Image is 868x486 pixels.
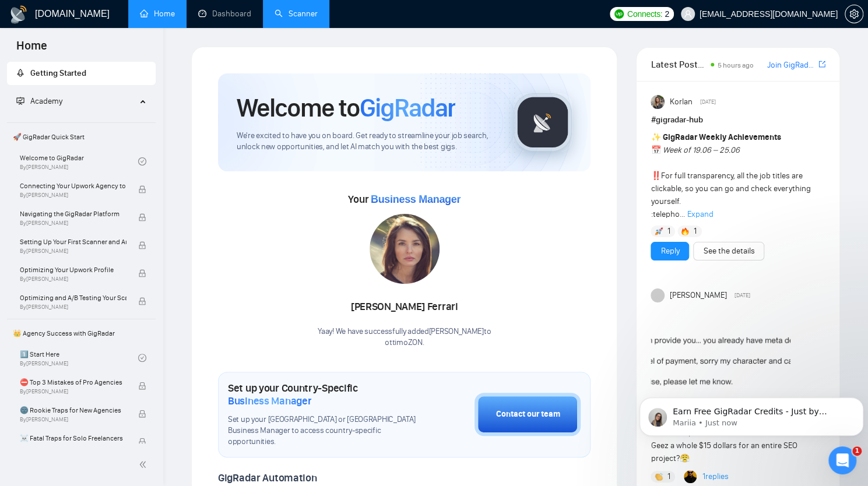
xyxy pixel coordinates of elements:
img: logo [9,5,28,24]
img: Haseeb [684,470,697,483]
span: 2 [665,8,669,20]
div: Contact our team [496,408,560,421]
span: [DATE] [735,290,750,301]
span: By [PERSON_NAME] [20,416,126,423]
span: ⛔ Top 3 Mistakes of Pro Agencies [20,376,126,388]
img: gigradar-logo.png [514,93,572,152]
p: ottimoZON . [318,337,491,348]
span: ‼️ [651,171,660,181]
span: lock [138,438,146,446]
a: setting [845,9,863,19]
span: lock [138,269,146,277]
button: setting [845,5,863,23]
span: By [PERSON_NAME] [20,304,126,311]
span: 😤 [679,453,689,463]
iframe: Intercom live chat [828,446,856,474]
span: lock [138,410,146,418]
a: Reply [660,245,679,258]
img: upwork-logo.png [614,9,624,19]
span: By [PERSON_NAME] [20,192,126,199]
img: F09A8UU1U58-Screenshot(595).png [651,307,790,400]
span: GigRadar [360,92,455,124]
span: [PERSON_NAME] [670,289,727,302]
span: double-left [139,459,150,470]
span: Expand [687,209,713,219]
span: By [PERSON_NAME] [20,220,126,227]
span: check-circle [138,157,146,165]
span: lock [138,213,146,221]
a: homeHome [140,9,175,19]
a: searchScanner [275,9,318,19]
a: See the details [703,245,754,258]
span: ✨ [651,132,660,142]
span: check-circle [138,354,146,362]
span: 1 [852,446,862,456]
li: Getting Started [7,62,156,85]
a: 1replies [702,471,729,483]
span: Connecting Your Upwork Agency to GigRadar [20,180,126,192]
span: 🌚 Rookie Traps for New Agencies [20,404,126,416]
button: See the details [693,242,764,260]
span: user [684,10,692,18]
span: lock [138,382,146,390]
img: Korlan [651,95,665,109]
span: 🚀 GigRadar Quick Start [8,125,154,149]
img: 👏 [655,473,663,481]
span: Latest Posts from the GigRadar Community [651,57,707,72]
span: Business Manager [371,193,461,205]
span: 1 [667,226,670,237]
span: Your [348,193,461,206]
a: export [818,59,825,70]
span: ☠️ Fatal Traps for Solo Freelancers [20,432,126,444]
span: Connects: [627,8,662,20]
strong: GigRadar Weekly Achievements [662,132,781,142]
span: 1 [667,471,670,483]
img: 🔥 [681,227,689,235]
span: Korlan [670,96,693,108]
span: lock [138,185,146,193]
span: fund-projection-screen [16,97,24,105]
span: Business Manager [228,395,311,407]
span: Setting Up Your First Scanner and Auto-Bidder [20,236,126,248]
span: Optimizing and A/B Testing Your Scanner for Better Results [20,292,126,304]
span: 5 hours ago [718,61,754,69]
span: By [PERSON_NAME] [20,388,126,395]
span: Getting Started [30,68,86,78]
span: 1 [694,226,697,237]
span: Home [7,37,57,62]
span: Academy [30,96,62,106]
a: 1️⃣ Start HereBy[PERSON_NAME] [20,345,138,371]
span: By [PERSON_NAME] [20,248,126,255]
span: rocket [16,69,24,77]
span: 📅 [651,145,660,155]
span: lock [138,297,146,305]
span: 👑 Agency Success with GigRadar [8,322,154,345]
img: 🚀 [655,227,663,235]
iframe: Intercom notifications message [635,373,868,455]
div: [PERSON_NAME] Ferrari [318,297,491,317]
a: Join GigRadar Slack Community [767,59,816,72]
span: Navigating the GigRadar Platform [20,208,126,220]
em: Week of 19.06 – 25.06 [662,145,739,155]
div: Yaay! We have successfully added [PERSON_NAME] to [318,326,491,348]
span: For full transparency, all the job titles are clickable, so you can go and check everything yours... [651,132,810,219]
span: Set up your [GEOGRAPHIC_DATA] or [GEOGRAPHIC_DATA] Business Manager to access country-specific op... [228,414,416,448]
span: lock [138,241,146,249]
span: export [818,59,825,69]
a: Welcome to GigRadarBy[PERSON_NAME] [20,149,138,174]
span: By [PERSON_NAME] [20,276,126,283]
button: Reply [651,242,689,260]
h1: # gigradar-hub [651,114,825,126]
span: Academy [16,96,62,106]
span: Optimizing Your Upwork Profile [20,264,126,276]
a: dashboardDashboard [198,9,251,19]
span: [DATE] [700,97,716,107]
button: Contact our team [475,393,581,436]
h1: Set up your Country-Specific [228,382,416,407]
h1: Welcome to [237,92,455,124]
span: setting [845,9,863,19]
